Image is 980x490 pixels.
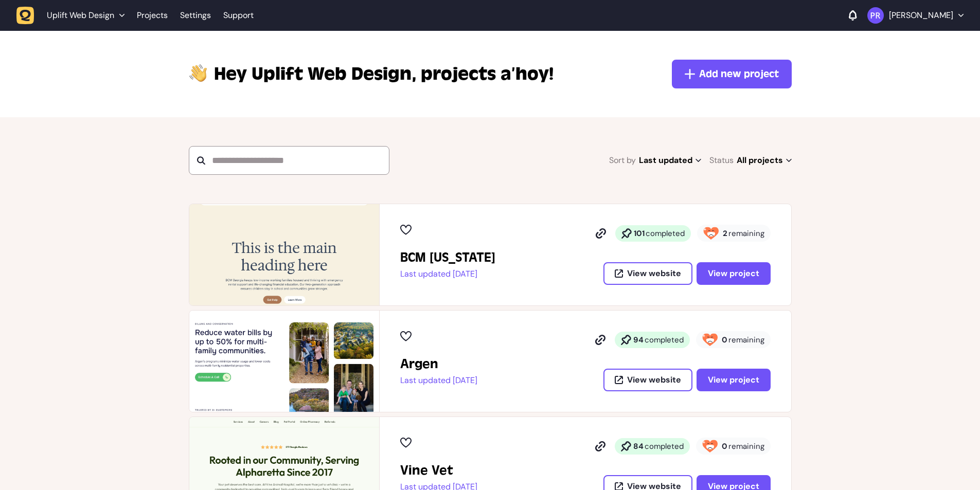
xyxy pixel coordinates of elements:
[633,335,644,345] strong: 94
[728,228,764,239] span: remaining
[722,441,727,451] strong: 0
[603,262,692,285] button: View website
[867,7,964,24] button: [PERSON_NAME]
[722,335,727,345] strong: 0
[400,249,495,266] h2: BCM Georgia
[627,376,681,384] span: View website
[723,228,727,239] strong: 2
[634,228,645,239] strong: 101
[400,462,477,479] h2: Vine Vet
[728,335,764,345] span: remaining
[709,153,734,168] span: Status
[867,7,884,24] img: Pranav
[47,10,114,21] span: Uplift Web Design
[189,62,208,83] img: hi-hand
[645,441,684,451] span: completed
[645,335,684,345] span: completed
[639,153,701,168] span: Last updated
[16,6,131,25] button: Uplift Web Design
[189,204,379,305] img: BCM Georgia
[189,311,379,412] img: Argen
[400,375,477,386] p: Last updated [DATE]
[223,10,254,21] a: Support
[603,369,692,391] button: View website
[889,10,953,21] p: [PERSON_NAME]
[633,441,644,451] strong: 84
[708,376,759,384] span: View project
[137,6,168,25] a: Projects
[400,269,495,279] p: Last updated [DATE]
[699,67,779,81] span: Add new project
[180,6,211,25] a: Settings
[214,62,417,86] span: Uplift Web Design
[728,441,764,451] span: remaining
[609,153,636,168] span: Sort by
[627,269,681,278] span: View website
[646,228,685,239] span: completed
[708,269,759,278] span: View project
[400,356,477,372] h2: Argen
[697,369,771,391] button: View project
[737,153,792,168] span: All projects
[672,60,792,88] button: Add new project
[214,62,554,86] p: projects a’hoy!
[697,262,771,285] button: View project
